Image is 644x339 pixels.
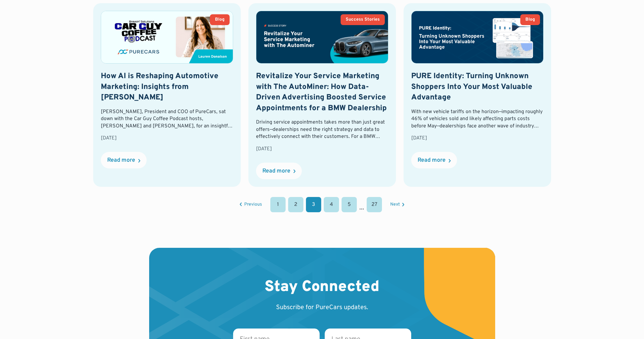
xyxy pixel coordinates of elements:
[411,108,544,130] div: With new vehicle tariffs on the horizon—impacting roughly 46% of vehicles sold and likely affecti...
[93,197,551,212] div: List
[276,303,368,312] p: Subscribe for PureCars updates.
[390,202,404,207] a: Next Page
[342,197,357,212] a: 5
[101,108,233,130] div: [PERSON_NAME], President and COO of PureCars, sat down with the Car Guy Coffee Podcast hosts, [PE...
[288,197,303,212] a: 2
[270,197,286,212] a: 1
[306,197,321,212] a: 3
[411,71,544,103] h2: PURE Identity: Turning Unknown Shoppers Into Your Most Valuable Advantage
[367,197,382,212] a: 27
[525,17,535,22] div: Blog
[404,3,551,187] a: BlogPURE Identity: Turning Unknown Shoppers Into Your Most Valuable AdvantageWith new vehicle tar...
[265,278,379,297] h2: Stay Connected
[262,168,290,174] div: Read more
[101,71,233,103] h2: How AI is Reshaping Automotive Marketing: Insights from [PERSON_NAME]
[324,197,339,212] a: 4
[256,146,388,153] div: [DATE]
[256,71,388,114] h2: Revitalize Your Service Marketing with The AutoMiner: How Data-Driven Advertising Boosted Service...
[411,135,544,142] div: [DATE]
[215,17,225,22] div: Blog
[346,17,380,22] div: Success Stories
[359,203,364,212] div: ...
[107,158,135,163] div: Read more
[418,158,446,163] div: Read more
[101,135,233,142] div: [DATE]
[248,3,396,187] a: Success StoriesRevitalize Your Service Marketing with The AutoMiner: How Data-Driven Advertising ...
[256,119,388,140] div: Driving service appointments takes more than just great offers—dealerships need the right strateg...
[93,3,241,187] a: BlogHow AI is Reshaping Automotive Marketing: Insights from [PERSON_NAME][PERSON_NAME], President...
[390,202,400,207] div: Next
[244,202,262,207] div: Previous
[240,202,262,207] a: Previous Page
